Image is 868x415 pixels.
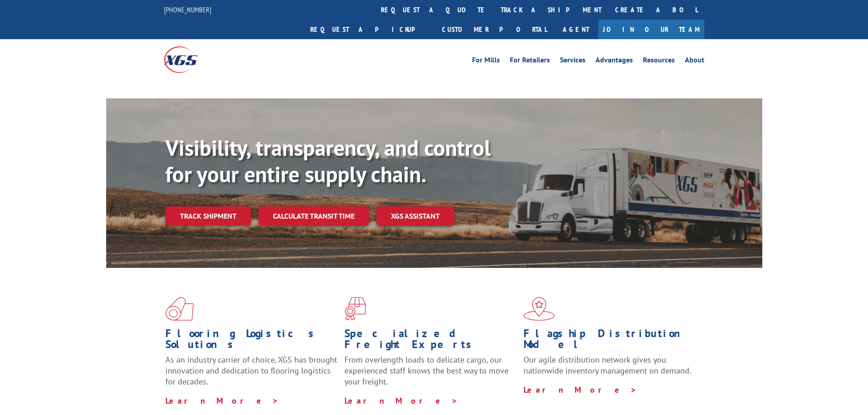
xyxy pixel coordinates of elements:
[165,328,338,354] h1: Flooring Logistics Solutions
[165,297,194,321] img: xgs-icon-total-supply-chain-intelligence-red
[258,206,369,226] a: Calculate transit time
[344,297,366,321] img: xgs-icon-focused-on-flooring-red
[165,206,251,225] a: Track shipment
[165,133,491,188] b: Visibility, transparency, and control for your entire supply chain.
[510,56,550,67] a: For Retailers
[524,297,555,321] img: xgs-icon-flagship-distribution-model-red
[598,20,704,39] a: Join Our Team
[554,20,598,39] a: Agent
[435,20,554,39] a: Customer Portal
[472,56,500,67] a: For Mills
[165,395,279,406] a: Learn More >
[524,328,696,354] h1: Flagship Distribution Model
[344,354,517,395] p: From overlength loads to delicate cargo, our experienced staff knows the best way to move your fr...
[165,354,337,387] span: As an industry carrier of choice, XGS has brought innovation and dedication to flooring logistics...
[344,395,458,406] a: Learn More >
[303,20,435,39] a: Request a pickup
[596,56,633,67] a: Advantages
[344,328,517,354] h1: Specialized Freight Experts
[643,56,675,67] a: Resources
[524,354,691,376] span: Our agile distribution network gives you nationwide inventory management on demand.
[685,56,704,67] a: About
[164,5,211,14] a: [PHONE_NUMBER]
[560,56,586,67] a: Services
[376,206,454,226] a: XGS ASSISTANT
[524,384,637,395] a: Learn More >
